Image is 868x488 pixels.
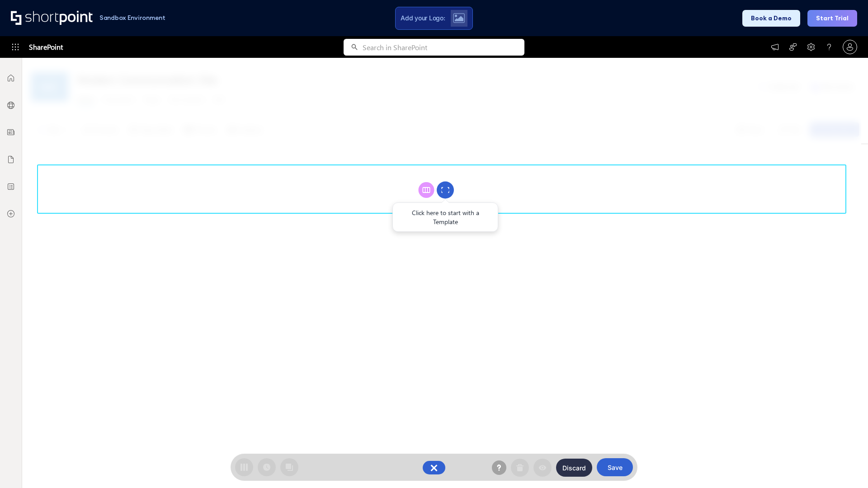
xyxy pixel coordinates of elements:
[742,10,800,27] button: Book a Demo
[99,15,165,20] h1: Sandbox Environment
[556,459,592,477] button: Discard
[823,445,868,488] iframe: Chat Widget
[401,14,445,22] span: Add your Logo:
[363,39,524,56] input: Search in SharePoint
[597,458,633,476] button: Save
[453,13,465,23] img: Upload logo
[29,36,63,58] span: SharePoint
[807,10,857,27] button: Start Trial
